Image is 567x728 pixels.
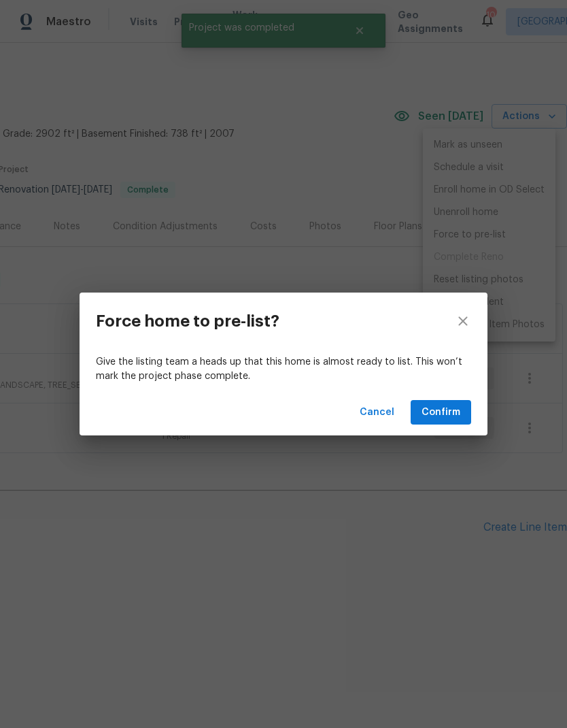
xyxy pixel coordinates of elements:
button: close [439,293,487,350]
span: Cancel [360,404,394,421]
span: Confirm [422,404,460,421]
p: Give the listing team a heads up that this home is almost ready to list. This won’t mark the proj... [96,355,471,384]
h3: Force home to pre-list? [96,312,279,331]
button: Cancel [354,400,400,425]
button: Confirm [411,400,471,425]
